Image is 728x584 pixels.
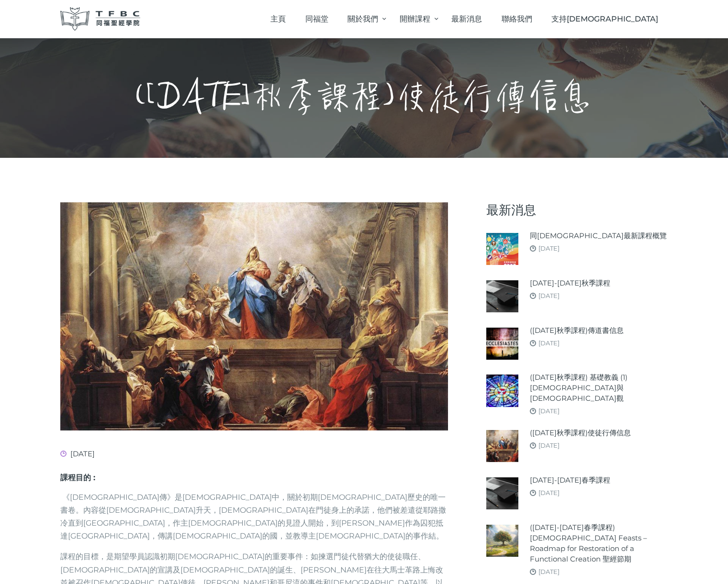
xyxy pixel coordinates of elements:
a: 聯絡我們 [492,5,542,33]
img: 2024-25年春季課程 [486,477,518,509]
a: 同福堂 [295,5,338,33]
span: 最新消息 [451,14,482,23]
span: 主頁 [270,14,286,23]
a: [DATE] [538,568,560,575]
img: (2024-25年春季課程) Biblical Feasts – Roadmap for Restoration of a Functional Creation 聖經節期 [486,525,518,557]
a: 最新消息 [442,5,492,33]
a: [DATE]-[DATE]春季課程 [530,475,610,485]
span: 課程目的 : [60,473,95,482]
a: 開辦課程 [390,5,441,33]
span: 聯絡我們 [502,14,532,23]
span: 支持[DEMOGRAPHIC_DATA] [551,14,658,23]
img: 同福聖經學院 TFBC [60,7,141,31]
h5: 最新消息 [486,202,668,218]
p: 《[DEMOGRAPHIC_DATA]傳》是[DEMOGRAPHIC_DATA]中，關於初期[DEMOGRAPHIC_DATA]歷史的唯一書卷。內容從[DEMOGRAPHIC_DATA]升天，[... [60,491,448,543]
img: 2025-26年秋季課程 [486,280,518,312]
a: [DATE] [538,441,560,449]
span: 關於我們 [347,14,378,23]
a: ([DATE]秋季課程) 基礎教義 (1) [DEMOGRAPHIC_DATA]與[DEMOGRAPHIC_DATA]觀 [530,372,668,404]
a: ([DATE]秋季課程)使徒行傳信息 [530,428,631,438]
a: 支持[DEMOGRAPHIC_DATA] [542,5,668,33]
a: [DATE] [538,407,560,415]
a: [DATE] [538,244,560,252]
img: 同福聖經學院最新課程概覽 [486,233,518,265]
a: [DATE] [538,489,560,496]
a: ([DATE]秋季課程)傳道書信息 [530,325,624,336]
a: 同[DEMOGRAPHIC_DATA]最新課程概覽 [530,231,667,241]
a: [DATE]-[DATE]秋季課程 [530,278,610,288]
span: 開辦課程 [400,14,430,23]
span: [DATE] [60,449,95,458]
a: [DATE] [538,339,560,347]
a: 關於我們 [338,5,390,33]
img: (2025年秋季課程)傳道書信息 [486,328,518,360]
a: [DATE] [538,292,560,299]
a: ([DATE]-[DATE]春季課程) [DEMOGRAPHIC_DATA] Feasts – Roadmap for Restoration of a Functional Creation ... [530,522,668,564]
h1: ([DATE]秋季課程)使徒行傳信息 [135,77,593,120]
span: 同福堂 [305,14,328,23]
img: (2025年秋季課程)使徒行傳信息 [486,430,518,462]
a: 主頁 [261,5,296,33]
img: (2025年秋季課程) 基礎教義 (1) 聖靈觀與教會觀 [486,375,518,407]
